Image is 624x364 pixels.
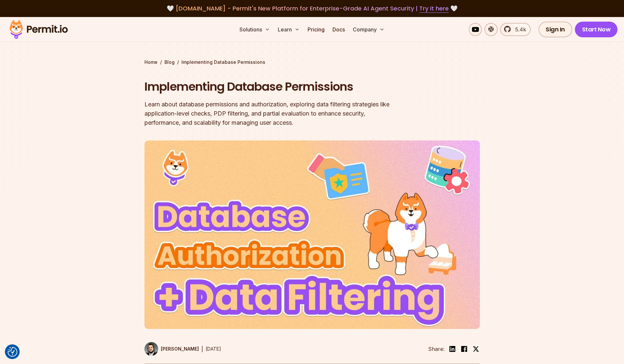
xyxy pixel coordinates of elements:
[201,345,203,353] div: |
[8,347,17,357] img: Revisit consent button
[428,345,444,353] li: Share:
[144,59,158,65] a: Home
[144,140,480,329] img: Implementing Database Permissions
[144,342,158,356] img: Gabriel L. Manor
[350,23,387,36] button: Company
[511,26,526,33] span: 5.4k
[144,100,396,127] div: Learn about database permissions and authorization, exploring data filtering strategies like appl...
[575,22,618,37] a: Start Now
[206,346,221,352] time: [DATE]
[237,23,273,36] button: Solutions
[16,4,608,13] div: 🤍 🤍
[7,18,71,41] img: Permit logo
[539,22,572,37] a: Sign In
[161,346,199,352] p: [PERSON_NAME]
[448,345,456,353] img: linkedin
[473,346,479,352] img: twitter
[176,4,449,12] span: [DOMAIN_NAME] - Permit's New Platform for Enterprise-Grade AI Agent Security |
[419,4,449,13] a: Try it here
[144,59,480,65] div: / /
[460,345,468,353] img: facebook
[330,23,348,36] a: Docs
[164,59,175,65] a: Blog
[500,23,531,36] a: 5.4k
[305,23,327,36] a: Pricing
[144,79,396,95] h1: Implementing Database Permissions
[144,342,199,356] a: [PERSON_NAME]
[275,23,302,36] button: Learn
[8,347,17,357] button: Consent Preferences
